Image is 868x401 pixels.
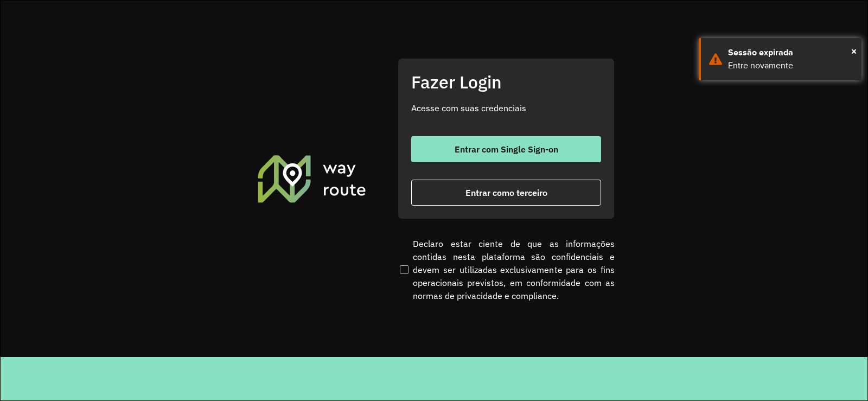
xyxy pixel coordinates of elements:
span: × [851,43,857,59]
label: Declaro estar ciente de que as informações contidas nesta plataforma são confidenciais e devem se... [398,237,615,302]
img: Roteirizador AmbevTech [256,154,368,203]
div: Entre novamente [728,59,853,72]
div: Sessão expirada [728,46,853,59]
p: Acesse com suas credenciais [411,101,601,114]
span: Entrar com Single Sign-on [455,145,558,154]
h2: Fazer Login [411,72,601,92]
button: Close [851,43,857,59]
button: button [411,136,601,162]
span: Entrar como terceiro [465,188,547,197]
button: button [411,180,601,206]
